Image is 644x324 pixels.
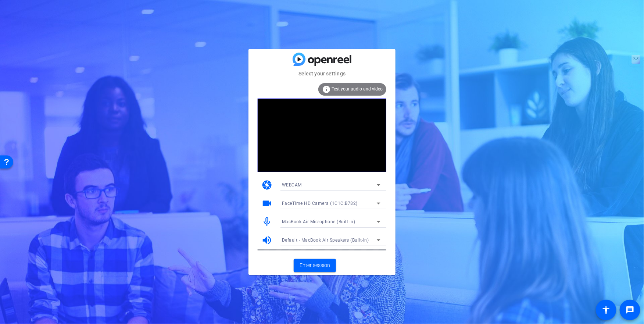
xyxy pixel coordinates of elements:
span: WEBCAM [282,182,302,188]
mat-icon: camera [261,179,272,191]
mat-icon: volume_up [261,235,272,246]
span: Enter session [300,261,330,269]
mat-icon: videocam [261,198,272,209]
img: blue-gradient.svg [293,53,351,65]
span: Default - MacBook Air Speakers (Built-in) [282,238,369,243]
span: Test your audio and video [332,86,383,92]
button: Enter session [294,259,336,272]
mat-icon: mic_none [261,216,272,227]
mat-card-subtitle: Select your settings [248,70,396,78]
mat-icon: message [626,306,634,314]
mat-icon: accessibility [602,306,611,314]
mat-icon: info [322,85,331,94]
span: FaceTime HD Camera (1C1C:B782) [282,201,358,206]
span: MacBook Air Microphone (Built-in) [282,219,355,224]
